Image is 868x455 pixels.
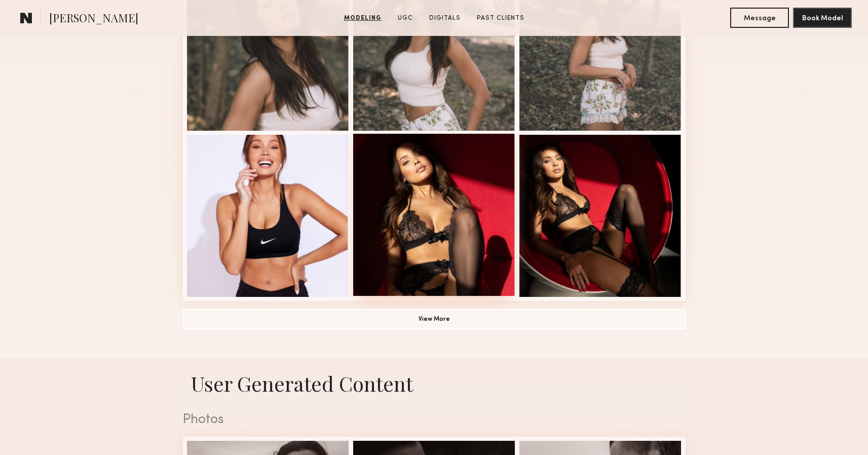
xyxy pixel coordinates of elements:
[793,8,852,28] button: Book Model
[793,13,852,22] a: Book Model
[425,14,465,23] a: Digitals
[394,14,417,23] a: UGC
[473,14,529,23] a: Past Clients
[183,309,686,329] button: View More
[175,370,694,397] h1: User Generated Content
[49,10,138,28] span: [PERSON_NAME]
[340,14,386,23] a: Modeling
[183,413,686,427] div: Photos
[730,8,789,28] button: Message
